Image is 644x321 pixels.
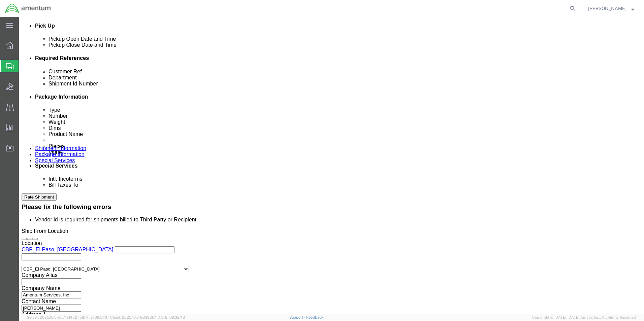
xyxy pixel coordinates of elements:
[110,315,185,319] span: Client: 2025.18.0-9839db4
[19,17,644,314] iframe: FS Legacy Container
[82,315,107,319] span: [DATE] 09:51:11
[588,4,635,12] button: [PERSON_NAME]
[588,5,626,12] span: Luis Bustamante
[5,3,51,13] img: logo
[157,315,185,319] span: [DATE] 09:32:48
[306,315,323,319] a: Feedback
[532,315,636,320] span: Copyright © [DATE]-[DATE] Agistix Inc., All Rights Reserved
[27,315,107,319] span: Server: 2025.18.0-dd719145275
[289,315,306,319] a: Support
